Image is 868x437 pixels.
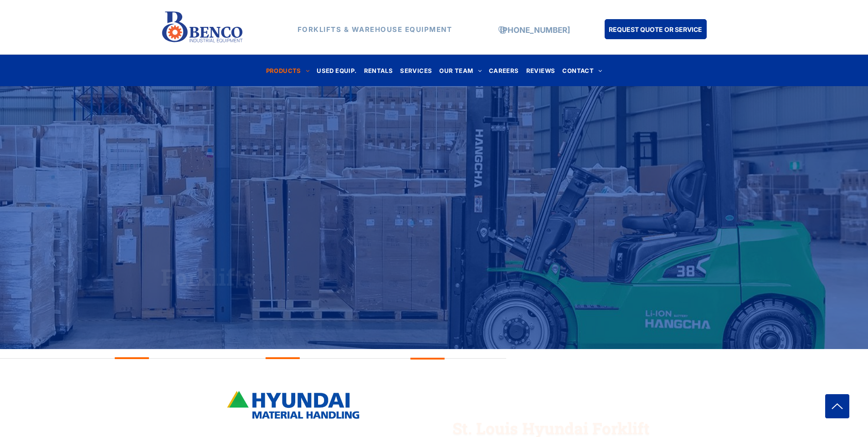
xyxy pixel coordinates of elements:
[485,64,523,77] a: CAREERS
[313,64,360,77] a: USED EQUIP.
[360,64,397,77] a: RENTALS
[396,64,436,77] a: SERVICES
[559,64,606,77] a: CONTACT
[605,19,707,39] a: REQUEST QUOTE OR SERVICE
[523,64,559,77] a: REVIEWS
[609,21,702,38] span: REQUEST QUOTE OR SERVICE
[298,25,452,34] strong: FORKLIFTS & WAREHOUSE EQUIPMENT
[436,64,485,77] a: OUR TEAM
[500,26,570,35] a: [PHONE_NUMBER]
[225,389,361,420] img: bencoindustrial
[262,64,313,77] a: PRODUCTS
[161,262,255,293] span: Forklifts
